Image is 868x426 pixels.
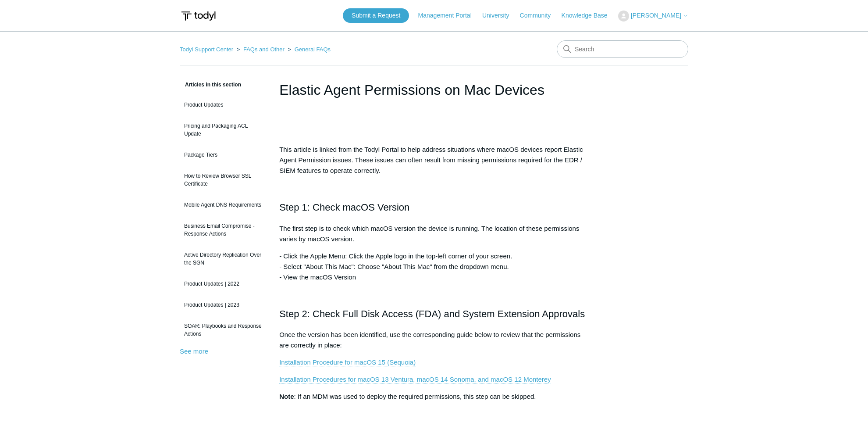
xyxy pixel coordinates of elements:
a: Todyl Support Center [180,46,233,53]
p: : If an MDM was used to deploy the required permissions, this step can be skipped. [279,391,589,402]
h2: Step 1: Check macOS Version [279,200,589,215]
a: Installation Procedures for macOS 13 Ventura, macOS 14 Sonoma, and macOS 12 Monterey [279,376,551,383]
a: Submit a Request [343,8,409,23]
span: [PERSON_NAME] [631,12,681,19]
h1: Elastic Agent Permissions on Mac Devices [279,79,589,100]
p: - Click the Apple Menu: Click the Apple logo in the top-left corner of your screen. - Select "Abo... [279,251,589,283]
a: Community [520,11,560,20]
a: Product Updates | 2022 [180,276,266,292]
a: Active Directory Replication Over the SGN [180,247,266,271]
a: SOAR: Playbooks and Response Actions [180,318,266,342]
a: Installation Procedure for macOS 15 (Sequoia) [279,358,416,366]
a: Product Updates [180,97,266,113]
p: Once the version has been identified, use the corresponding guide below to review that the permis... [279,329,589,351]
a: Product Updates | 2023 [180,297,266,313]
a: Knowledge Base [562,11,616,20]
a: Management Portal [418,11,480,20]
a: How to Review Browser SSL Certificate [180,168,266,192]
a: See more [180,347,208,355]
a: General FAQs [295,46,331,53]
a: FAQs and Other [243,46,285,53]
p: This article is linked from the Todyl Portal to help address situations where macOS devices repor... [279,144,589,176]
a: Package Tiers [180,147,266,163]
a: Mobile Agent DNS Requirements [180,197,266,213]
img: Todyl Support Center Help Center home page [180,8,217,24]
li: General FAQs [286,46,331,53]
li: FAQs and Other [235,46,286,53]
button: [PERSON_NAME] [618,11,688,21]
a: Pricing and Packaging ACL Update [180,118,266,142]
strong: Note [279,393,294,400]
a: Business Email Compromise - Response Actions [180,218,266,242]
p: The first step is to check which macOS version the device is running. The location of these permi... [279,223,589,244]
input: Search [557,40,688,58]
a: University [482,11,518,20]
span: Articles in this section [180,82,241,88]
h2: Step 2: Check Full Disk Access (FDA) and System Extension Approvals [279,306,589,322]
li: Todyl Support Center [180,46,235,53]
